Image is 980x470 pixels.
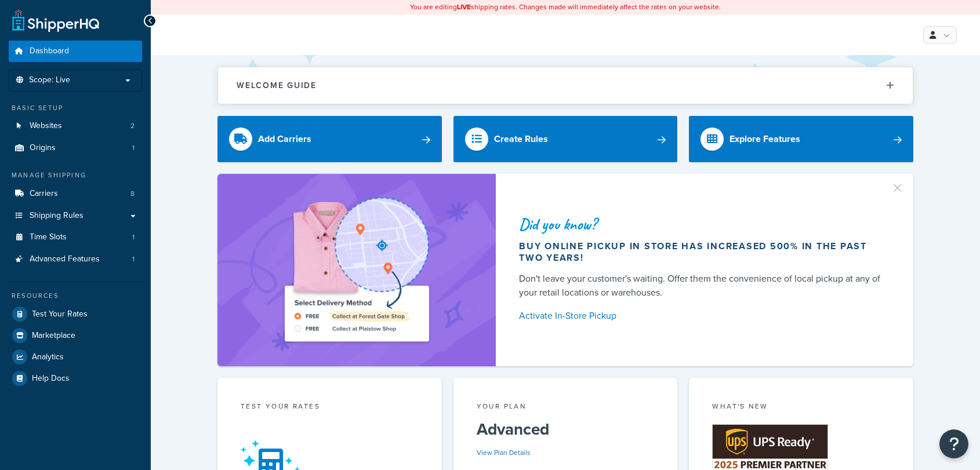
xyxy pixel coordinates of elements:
a: Activate In-Store Pickup [519,308,885,324]
span: Analytics [32,352,64,362]
a: Marketplace [9,325,142,346]
a: Shipping Rules [9,205,142,227]
h5: Advanced [477,420,655,439]
div: Don't leave your customer's waiting. Offer them the convenience of local pickup at any of your re... [519,272,885,300]
span: 8 [130,189,135,199]
a: Dashboard [9,41,142,62]
button: Welcome Guide [218,67,913,104]
span: Origins [30,143,56,153]
a: Time Slots1 [9,227,142,248]
a: Advanced Features1 [9,249,142,270]
span: 2 [130,121,135,131]
a: Websites2 [9,115,142,137]
b: LIVE [457,2,471,12]
span: Marketplace [32,331,75,341]
div: Test your rates [241,401,419,414]
h2: Welcome Guide [237,81,317,90]
span: Help Docs [32,374,70,384]
span: Dashboard [30,46,69,56]
a: Help Docs [9,368,142,389]
div: Your Plan [477,401,655,414]
span: Scope: Live [29,75,70,85]
span: 1 [132,254,135,264]
span: Shipping Rules [30,211,84,221]
li: Carriers [9,183,142,205]
div: Create Rules [494,131,548,147]
li: Websites [9,115,142,137]
div: Buy online pickup in store has increased 500% in the past two years! [519,241,885,264]
span: Carriers [30,189,58,199]
a: Explore Features [689,116,913,162]
li: Advanced Features [9,249,142,270]
div: Manage Shipping [9,170,142,180]
div: Resources [9,291,142,301]
a: Origins1 [9,137,142,159]
div: Basic Setup [9,103,142,113]
span: Test Your Rates [32,309,88,319]
a: Carriers8 [9,183,142,205]
span: Websites [30,121,62,131]
span: 1 [132,143,135,153]
a: Create Rules [453,116,678,162]
a: Analytics [9,347,142,367]
div: Explore Features [729,131,800,147]
div: Did you know? [519,216,885,232]
button: Open Resource Center [939,429,968,458]
li: Time Slots [9,227,142,248]
div: Add Carriers [258,131,311,147]
li: Origins [9,137,142,159]
img: ad-shirt-map-b0359fc47e01cab431d101c4b569394f6a03f54285957d908178d52f29eb9668.png [252,191,462,349]
span: Time Slots [30,232,67,242]
div: What's New [712,401,890,414]
a: Add Carriers [217,116,442,162]
a: Test Your Rates [9,304,142,325]
span: 1 [132,232,135,242]
a: View Plan Details [477,447,531,458]
span: Advanced Features [30,254,100,264]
